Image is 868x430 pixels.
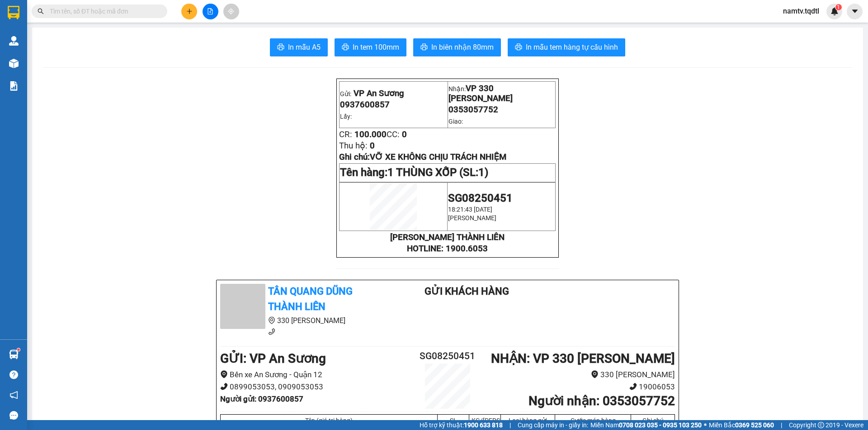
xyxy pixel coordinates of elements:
strong: 0369 525 060 [735,421,774,429]
span: 1 THÙNG XỐP (SL: [387,166,488,179]
span: SG08250451 [448,192,513,204]
span: Lấy: [340,113,352,120]
span: namtv.tqdtl [776,5,826,17]
button: printerIn biên nhận 80mm [413,38,501,56]
b: Người gửi : 0937600857 [220,394,303,403]
img: logo-vxr [8,6,19,19]
img: warehouse-icon [9,350,19,359]
span: phone [220,383,228,390]
span: CR: [339,129,352,139]
span: Cung cấp máy in - giấy in: [518,420,588,430]
span: message [9,411,18,420]
span: 1) [478,166,488,179]
span: VỠ XE KHÔNG CHỊU TRÁCH NHIỆM [370,152,506,162]
li: Bến xe An Sương - Quận 12 [220,369,410,381]
span: 18:21:43 [DATE] [448,206,492,213]
span: VP An Sương [354,88,404,98]
span: 0937600857 [340,100,390,110]
span: CC: [387,129,400,139]
span: printer [277,43,284,52]
span: ⚪️ [704,423,707,427]
span: Tên hàng: [340,166,488,179]
div: KG/[PERSON_NAME] [472,417,498,424]
li: 0899053053, 0909053053 [220,381,410,393]
button: file-add [203,4,218,19]
button: printerIn mẫu A5 [270,38,328,56]
span: Hỗ trợ kỹ thuật: [420,420,503,430]
div: Ghi chú [633,417,672,424]
span: notification [9,391,18,399]
b: GỬI : VP An Sương [220,351,326,366]
span: Ghi chú: [339,152,506,162]
span: In mẫu tem hàng tự cấu hình [526,42,618,53]
sup: 1 [17,348,20,351]
button: printerIn tem 100mm [335,38,406,56]
img: icon-new-feature [830,7,839,15]
span: printer [342,43,349,52]
span: | [781,420,782,430]
div: Cước món hàng [557,417,628,424]
span: In tem 100mm [353,42,399,53]
b: NHẬN : VP 330 [PERSON_NAME] [491,351,675,366]
span: Giao: [448,118,463,125]
span: [PERSON_NAME] [448,214,496,222]
li: 330 [PERSON_NAME] [486,369,675,381]
span: 100.000 [354,129,387,139]
div: Loại hàng gửi [503,417,552,424]
span: | [509,420,511,430]
div: SL [440,417,467,424]
img: warehouse-icon [9,36,19,46]
p: Nhận: [448,83,555,103]
button: caret-down [847,4,863,19]
li: 19006053 [486,381,675,393]
span: 0353057752 [448,105,498,115]
span: 0 [370,141,375,151]
img: solution-icon [9,81,19,91]
strong: 0708 023 035 - 0935 103 250 [619,421,702,429]
span: caret-down [851,7,859,15]
span: Miền Nam [590,420,702,430]
img: warehouse-icon [9,59,19,68]
button: plus [181,4,197,19]
span: Miền Bắc [709,420,774,430]
strong: HOTLINE: 1900.6053 [407,244,488,254]
span: 0 [402,129,407,139]
span: aim [228,8,234,14]
span: 1 [837,4,840,10]
sup: 1 [835,4,842,10]
strong: [PERSON_NAME] THÀNH LIÊN [390,232,505,242]
span: Thu hộ: [339,141,368,151]
span: copyright [818,422,824,428]
span: phone [268,328,275,335]
span: In biên nhận 80mm [431,42,494,53]
span: plus [186,8,193,14]
span: VP 330 [PERSON_NAME] [448,83,513,103]
span: environment [220,370,228,378]
span: environment [591,370,599,378]
b: Tân Quang Dũng Thành Liên [268,286,353,313]
input: Tìm tên, số ĐT hoặc mã đơn [50,6,156,16]
p: Gửi: [340,88,447,98]
b: Người nhận : 0353057752 [528,393,675,408]
span: search [38,8,44,14]
b: Gửi khách hàng [425,286,509,297]
span: question-circle [9,370,18,379]
span: phone [629,383,637,390]
span: In mẫu A5 [288,42,321,53]
span: file-add [207,8,213,14]
span: environment [268,317,275,324]
li: 330 [PERSON_NAME] [220,315,388,326]
button: printerIn mẫu tem hàng tự cấu hình [508,38,625,56]
strong: 1900 633 818 [464,421,503,429]
h2: SG08250451 [410,349,486,364]
span: printer [420,43,428,52]
span: printer [515,43,522,52]
button: aim [223,4,239,19]
div: Tên (giá trị hàng) [223,417,435,424]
